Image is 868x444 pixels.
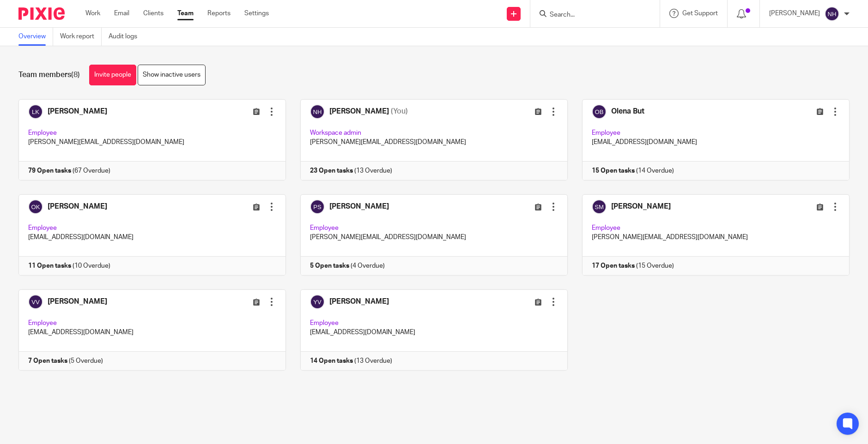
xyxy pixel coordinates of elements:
a: Show inactive users [138,65,206,85]
span: Get Support [682,10,718,17]
a: Reports [207,9,231,18]
input: Search [549,11,632,19]
a: Email [114,9,129,18]
a: Work [85,9,100,18]
a: Overview [18,28,53,46]
span: (8) [71,71,80,78]
img: svg%3E [825,6,839,21]
img: Pixie [18,7,65,20]
a: Team [177,9,194,18]
h1: Team members [18,70,80,80]
a: Clients [143,9,164,18]
p: [PERSON_NAME] [769,9,820,18]
a: Settings [244,9,269,18]
a: Work report [60,28,102,46]
a: Invite people [89,65,136,85]
a: Audit logs [109,28,144,46]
